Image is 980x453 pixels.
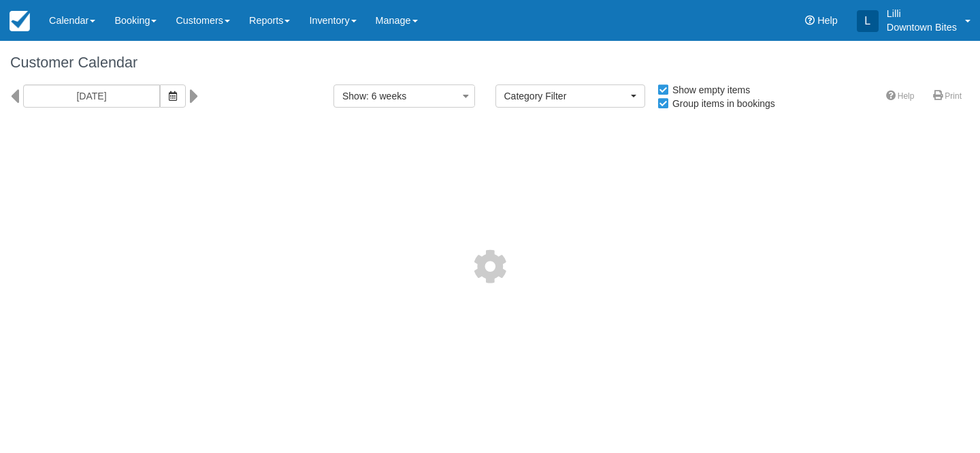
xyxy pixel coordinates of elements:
[878,87,923,106] a: Help
[925,87,970,106] a: Print
[495,84,645,108] button: Category Filter
[657,84,761,94] span: Show empty items
[805,16,815,25] i: Help
[504,89,627,103] span: Category Filter
[657,93,784,114] label: Group items in bookings
[887,7,957,20] p: Lilli
[342,91,366,101] span: Show
[857,10,879,32] div: L
[366,91,406,101] span: : 6 weeks
[657,98,786,108] span: Group items in bookings
[10,54,970,71] h1: Customer Calendar
[817,15,838,26] span: Help
[333,84,475,108] button: Show: 6 weeks
[887,20,957,34] p: Downtown Bites
[657,80,759,100] label: Show empty items
[10,11,30,31] img: checkfront-main-nav-mini-logo.png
